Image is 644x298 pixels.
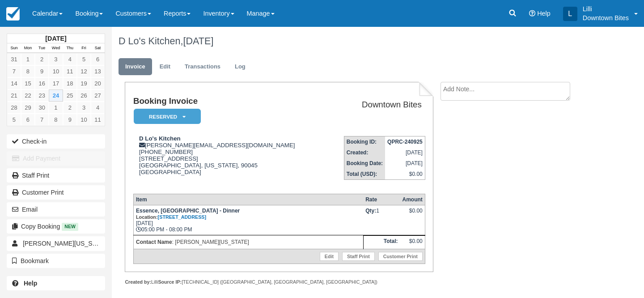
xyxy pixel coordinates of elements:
[537,10,551,17] span: Help
[125,279,433,285] div: Lilli [TECHNICAL_ID] ([GEOGRAPHIC_DATA], [GEOGRAPHIC_DATA], [GEOGRAPHIC_DATA])
[91,114,105,126] a: 11
[49,114,63,126] a: 8
[331,100,422,110] h2: Downtown Bites
[363,205,400,235] td: 1
[49,77,63,89] a: 17
[45,35,66,42] strong: [DATE]
[91,53,105,65] a: 6
[158,214,207,220] a: [STREET_ADDRESS]
[62,223,78,230] span: New
[49,53,63,65] a: 3
[344,169,385,180] th: Total (USD):
[7,77,21,89] a: 14
[7,89,21,102] a: 21
[385,147,425,158] td: [DATE]
[49,43,63,53] th: Wed
[63,53,77,65] a: 4
[7,168,105,183] a: Staff Print
[385,158,425,169] td: [DATE]
[77,89,91,102] a: 26
[139,135,181,142] strong: D Lo's Kitchen
[529,10,535,17] i: Help
[91,43,105,53] th: Sat
[378,252,423,261] a: Customer Print
[23,240,109,247] span: [PERSON_NAME][US_STATE]
[7,53,21,65] a: 31
[365,208,376,214] strong: Qty
[49,89,63,102] a: 24
[35,114,49,126] a: 7
[63,89,77,102] a: 25
[35,53,49,65] a: 2
[21,102,35,114] a: 29
[133,97,327,106] h1: Booking Invoice
[136,238,361,247] p: : [PERSON_NAME][US_STATE]
[21,43,35,53] th: Mon
[7,151,105,166] button: Add Payment
[21,77,35,89] a: 15
[583,13,629,22] p: Downtown Bites
[320,252,339,261] a: Edit
[63,43,77,53] th: Thu
[400,194,425,205] th: Amount
[133,135,327,187] div: [PERSON_NAME][EMAIL_ADDRESS][DOMAIN_NAME] [PHONE_NUMBER] [STREET_ADDRESS] [GEOGRAPHIC_DATA], [US_...
[136,214,206,220] small: Location:
[63,102,77,114] a: 2
[183,35,213,47] span: [DATE]
[7,134,105,149] button: Check-in
[91,89,105,102] a: 27
[387,139,423,145] strong: QPRC-240925
[77,53,91,65] a: 5
[63,77,77,89] a: 18
[133,194,363,205] th: Item
[133,108,198,125] a: Reserved
[91,102,105,114] a: 4
[7,65,21,77] a: 7
[363,235,400,249] th: Total:
[583,4,629,13] p: Lilli
[119,36,588,47] h1: D Lo's Kitchen,
[344,158,385,169] th: Booking Date:
[344,147,385,158] th: Created:
[63,114,77,126] a: 9
[35,89,49,102] a: 23
[7,202,105,217] button: Email
[125,279,151,285] strong: Created by:
[35,65,49,77] a: 9
[21,53,35,65] a: 1
[402,208,422,221] div: $0.00
[77,114,91,126] a: 10
[400,235,425,249] td: $0.00
[24,280,37,287] b: Help
[158,279,182,285] strong: Source IP:
[7,219,105,234] button: Copy Booking New
[7,185,105,200] a: Customer Print
[7,276,105,290] a: Help
[342,252,375,261] a: Staff Print
[133,205,363,235] td: [DATE] 05:00 PM - 08:00 PM
[35,77,49,89] a: 16
[7,254,105,268] button: Bookmark
[178,58,227,76] a: Transactions
[7,102,21,114] a: 28
[63,65,77,77] a: 11
[7,114,21,126] a: 5
[7,236,105,251] a: [PERSON_NAME][US_STATE]
[153,58,177,76] a: Edit
[77,102,91,114] a: 3
[77,77,91,89] a: 19
[136,208,240,220] strong: Essence, [GEOGRAPHIC_DATA] - Dinner
[6,7,20,21] img: checkfront-main-nav-mini-logo.png
[35,102,49,114] a: 30
[363,194,400,205] th: Rate
[21,65,35,77] a: 8
[385,169,425,180] td: $0.00
[91,65,105,77] a: 13
[91,77,105,89] a: 20
[77,43,91,53] th: Fri
[49,65,63,77] a: 10
[228,58,252,76] a: Log
[136,239,172,245] strong: Contact Name
[21,114,35,126] a: 6
[35,43,49,53] th: Tue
